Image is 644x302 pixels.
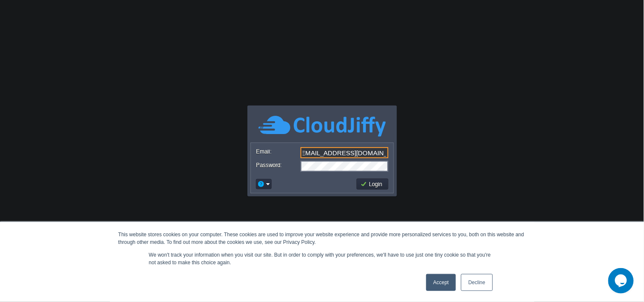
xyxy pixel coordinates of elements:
p: We won't track your information when you visit our site. But in order to comply with your prefere... [149,251,495,266]
img: CloudJiffy [259,115,386,138]
label: Email: [256,147,300,156]
div: This website stores cookies on your computer. These cookies are used to improve your website expe... [118,231,526,246]
label: Password: [256,161,300,170]
iframe: chat widget [608,268,636,294]
a: Accept [426,274,456,291]
button: Login [360,180,385,188]
a: Decline [461,274,492,291]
